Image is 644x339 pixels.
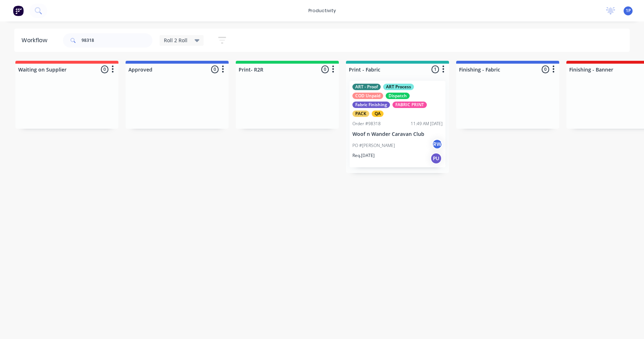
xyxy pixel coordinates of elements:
[352,152,375,159] p: Req. [DATE]
[21,36,51,45] div: Workflow
[352,121,381,127] div: Order #98318
[432,139,443,149] div: RW
[383,84,414,90] div: ART Process
[352,131,443,137] p: Woof n Wander Caravan Club
[352,84,381,90] div: ART - Proof
[386,93,410,99] div: Dispatch
[82,33,152,48] input: Search for orders...
[352,110,369,117] div: PACK
[13,5,24,16] img: Factory
[352,102,390,108] div: Fabric Finishing
[392,102,427,108] div: FABRIC PRINT
[164,36,187,44] span: Roll 2 Roll
[305,5,340,16] div: productivity
[352,93,383,99] div: COD Unpaid
[430,153,442,164] div: PU
[372,110,384,117] div: QA
[626,8,631,14] span: 1P
[350,81,445,167] div: ART - ProofART ProcessCOD UnpaidDispatchFabric FinishingFABRIC PRINTPACKQAOrder #9831811:49 AM [D...
[352,142,395,149] p: PO #[PERSON_NAME]
[411,121,443,127] div: 11:49 AM [DATE]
